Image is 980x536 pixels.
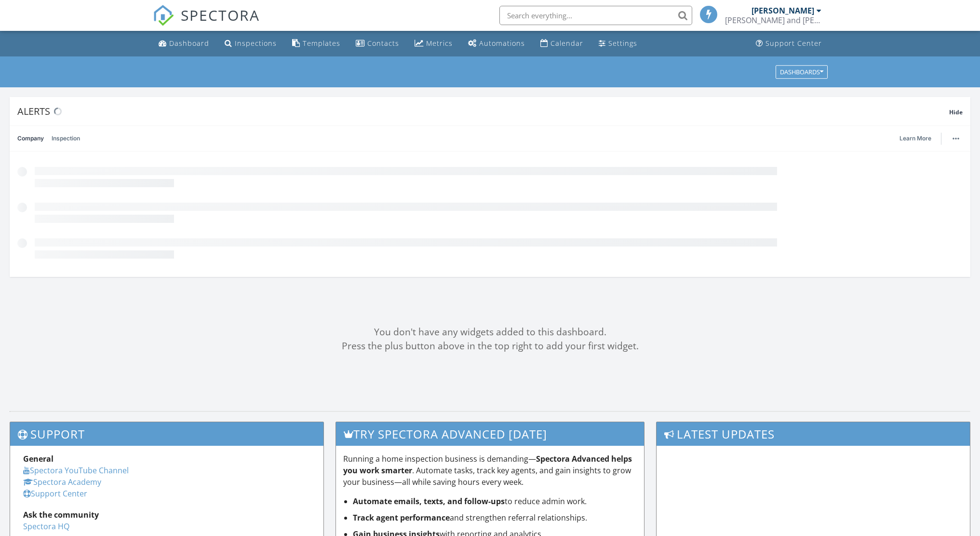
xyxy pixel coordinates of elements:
[23,521,69,532] a: Spectora HQ
[953,137,959,139] img: ellipsis-632cfdd7c38ec3a7d453.svg
[10,339,970,353] div: Press the plus button above in the top right to add your first widget.
[336,422,644,446] h3: Try spectora advanced [DATE]
[949,108,963,116] span: Hide
[752,35,826,53] a: Support Center
[288,35,344,53] a: Templates
[776,65,828,79] button: Dashboards
[23,509,310,521] div: Ask the community
[353,495,636,507] li: to reduce admin work.
[899,134,937,143] a: Learn More
[181,5,260,25] span: SPECTORA
[52,126,80,151] a: Inspection
[499,6,692,25] input: Search everything...
[343,453,636,488] p: Running a home inspection business is demanding— . Automate tasks, track key agents, and gain ins...
[411,35,456,53] a: Metrics
[23,488,87,499] a: Support Center
[235,39,277,48] div: Inspections
[657,422,970,446] h3: Latest Updates
[10,422,323,446] h3: Support
[17,105,949,118] div: Alerts
[23,465,129,476] a: Spectora YouTube Channel
[23,477,101,487] a: Spectora Academy
[550,39,583,48] div: Calendar
[353,512,636,523] li: and strengthen referral relationships.
[353,512,450,523] strong: Track agent performance
[343,454,632,476] strong: Spectora Advanced helps you work smarter
[221,35,281,53] a: Inspections
[426,39,453,48] div: Metrics
[353,496,505,507] strong: Automate emails, texts, and follow-ups
[780,69,823,75] div: Dashboards
[367,39,399,48] div: Contacts
[153,5,174,26] img: The Best Home Inspection Software - Spectora
[765,39,822,48] div: Support Center
[479,39,525,48] div: Automations
[153,13,260,33] a: SPECTORA
[169,39,209,48] div: Dashboard
[155,35,213,53] a: Dashboard
[23,454,54,464] strong: General
[464,35,529,53] a: Automations (Basic)
[303,39,340,48] div: Templates
[17,126,44,151] a: Company
[537,35,587,53] a: Calendar
[595,35,641,53] a: Settings
[608,39,637,48] div: Settings
[725,15,821,25] div: Holmes and Watson Inspection Agency, LLC
[10,325,970,339] div: You don't have any widgets added to this dashboard.
[752,6,814,15] div: [PERSON_NAME]
[352,35,403,53] a: Contacts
